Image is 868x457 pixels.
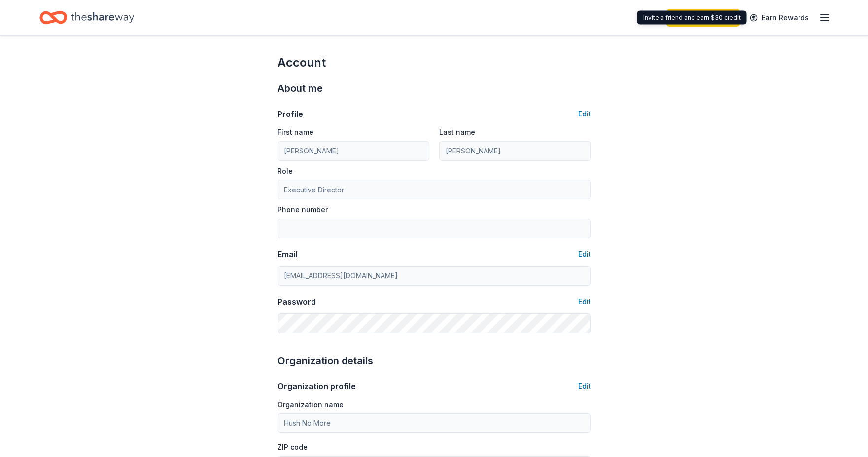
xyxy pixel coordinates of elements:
div: Organization profile [278,381,356,392]
label: Organization name [278,400,344,410]
div: Invite a friend and earn $30 credit [637,11,747,25]
div: Password [278,296,316,307]
div: About me [278,80,591,96]
button: Edit [578,108,591,120]
a: Earn Rewards [744,9,815,27]
label: Phone number [278,205,328,215]
div: Organization details [278,353,591,369]
a: Home [39,6,134,29]
label: Role [278,166,293,176]
div: Account [278,55,591,71]
label: First name [278,127,313,137]
label: ZIP code [278,442,308,452]
button: Edit [578,248,591,260]
div: Profile [278,108,303,120]
button: Edit [578,381,591,392]
button: Edit [578,296,591,307]
div: Email [278,248,298,260]
a: Start free trial [666,9,740,27]
label: Last name [439,127,475,137]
